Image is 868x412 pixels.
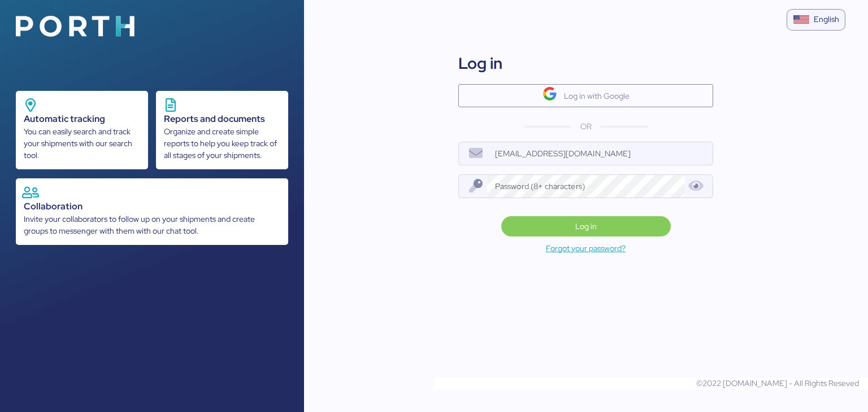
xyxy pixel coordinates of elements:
[487,142,713,165] input: name@company.com
[164,126,280,161] div: Organize and create simple reports to help you keep track of all stages of your shipments.
[24,200,280,213] div: Collaboration
[564,89,630,103] div: Log in with Google
[458,51,502,75] div: Log in
[24,126,140,161] div: You can easily search and track your shipments with our search tool.
[487,175,685,198] input: Password (8+ characters)
[24,112,140,126] div: Automatic tracking
[164,112,280,126] div: Reports and documents
[501,216,671,236] button: Log in
[580,121,592,133] span: OR
[304,242,868,255] a: Forgot your password?
[814,14,839,25] div: English
[458,84,713,107] button: Log in with Google
[24,213,280,237] div: Invite your collaborators to follow up on your shipments and create groups to messenger with them...
[575,220,597,233] span: Log in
